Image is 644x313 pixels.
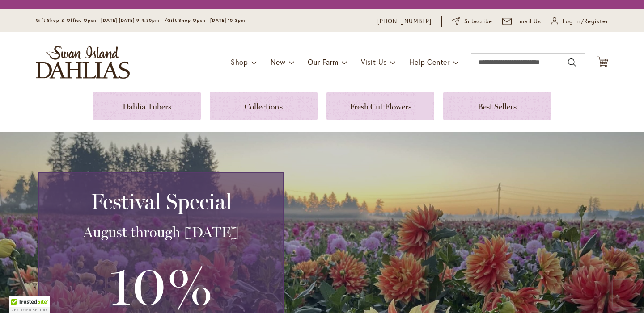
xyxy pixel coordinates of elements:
h3: August through [DATE] [50,223,272,241]
a: store logo [36,46,130,79]
span: Subscribe [464,17,492,26]
span: Gift Shop Open - [DATE] 10-3pm [167,17,245,23]
a: Subscribe [452,17,492,26]
span: Visit Us [361,57,387,67]
span: Our Farm [308,57,338,67]
span: Help Center [409,57,450,67]
a: [PHONE_NUMBER] [377,17,432,26]
a: Email Us [502,17,542,26]
span: Log In/Register [563,17,608,26]
button: Search [568,55,576,70]
span: New [271,57,285,67]
span: Shop [231,57,248,67]
a: Log In/Register [551,17,608,26]
span: Email Us [516,17,542,26]
h2: Festival Special [50,189,272,214]
span: Gift Shop & Office Open - [DATE]-[DATE] 9-4:30pm / [36,17,167,23]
